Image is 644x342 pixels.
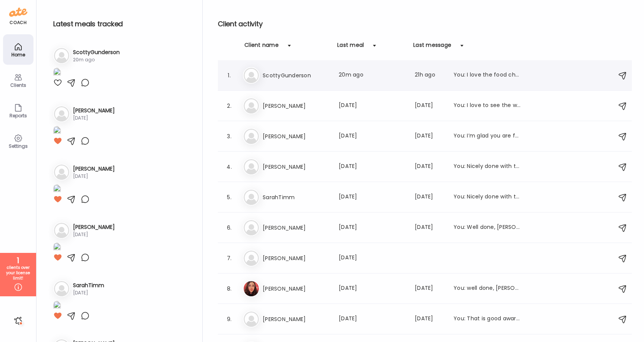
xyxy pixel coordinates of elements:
h3: [PERSON_NAME] [263,132,330,141]
div: [DATE] [339,254,406,263]
div: 6. [225,223,234,232]
img: bg-avatar-default.svg [244,68,259,83]
div: [DATE] [415,315,444,324]
div: [DATE] [339,132,406,141]
img: bg-avatar-default.svg [244,251,259,266]
div: [DATE] [73,173,115,180]
img: bg-avatar-default.svg [54,106,69,121]
div: 1 [3,256,33,265]
h2: Client activity [218,18,632,30]
div: 9. [225,315,234,324]
img: bg-avatar-default.svg [54,223,69,238]
img: ate [9,6,27,18]
div: 8. [225,284,234,293]
img: bg-avatar-default.svg [244,159,259,174]
h3: ScottyGunderson [73,48,120,56]
h3: [PERSON_NAME] [263,162,330,171]
h3: [PERSON_NAME] [263,315,330,324]
h3: SarahTimm [263,193,330,202]
img: avatars%2FQHAFELJ0yHUsHMN7bhC6Wfczivy2 [244,281,259,296]
div: [DATE] [73,115,115,121]
div: You: I love to see the water and coffee intake! Well done, [PERSON_NAME]! [454,101,520,110]
h3: [PERSON_NAME] [73,107,115,115]
div: 4. [225,162,234,171]
div: [DATE] [339,223,406,232]
div: Last message [413,41,451,53]
div: You: well done, [PERSON_NAME]! How did this make you feel? [454,284,520,293]
img: images%2FISSPDGY3ruZRjy4TtryHocQ3gcu1%2FdRSjBwKaF7cjai8Yp9pA%2F4LB9d43LYdCW3qFvwm6j_1080 [53,301,61,311]
div: [DATE] [339,193,406,202]
img: bg-avatar-default.svg [244,312,259,327]
div: 1. [225,71,234,80]
img: images%2FUgwkWIjG9iYzodtxcrPPVWJHwXD2%2FrjnZdRoO7jf5WT8KKabD%2FqO5emZKFVZ0dKoEUu3fO_1080 [53,243,61,253]
div: clients over your license limit! [3,265,33,281]
div: coach [10,19,27,26]
img: bg-avatar-default.svg [244,220,259,235]
div: You: I’m glad you are feeling better! You’ve got this, [PERSON_NAME]! [454,132,520,141]
div: 20m ago [73,56,120,63]
div: [DATE] [339,315,406,324]
div: [DATE] [415,284,444,293]
h3: ScottyGunderson [263,71,330,80]
div: 3. [225,132,234,141]
div: You: That is good awarness that you did not want to eat bar. [454,315,520,324]
div: [DATE] [415,101,444,110]
div: You: Well done, [PERSON_NAME]! How did this meal feel for you? [454,223,520,232]
img: bg-avatar-default.svg [54,48,69,63]
div: You: Nicely done with the timing of your meals [PERSON_NAME]! [454,193,520,202]
img: bg-avatar-default.svg [54,165,69,180]
div: [DATE] [415,193,444,202]
img: images%2FzQ5g1FvQJMfBmT8sIb5dmpNqljh2%2F07Ii9RK033mPO1L2iHcT%2FhBKkMGcEoOYnl5byyim4_1080 [53,184,61,195]
div: You: Nicely done with the 40 ounces of water! [454,162,520,171]
div: 21h ago [415,71,444,80]
div: Reports [5,113,32,118]
h3: [PERSON_NAME] [73,165,115,173]
h2: Latest meals tracked [53,18,190,30]
div: 7. [225,254,234,263]
div: Last meal [337,41,364,53]
div: [DATE] [415,223,444,232]
div: [DATE] [73,231,115,238]
div: 5. [225,193,234,202]
div: [DATE] [339,284,406,293]
img: bg-avatar-default.svg [244,98,259,113]
div: [DATE] [415,162,444,171]
img: bg-avatar-default.svg [244,129,259,144]
h3: [PERSON_NAME] [263,284,330,293]
div: Home [5,52,32,57]
div: You: I love the food choices, [PERSON_NAME]! You are doing a wonderful job of eating consistently... [454,71,520,80]
img: images%2FUYNFhGaY4kTilLxzoeedoRnGsdj1%2FiYA9qS38BjIBMELDGFpx%2FWh01Gimyz4jGWpORQwGU_1080 [53,68,61,78]
div: 2. [225,101,234,110]
div: [DATE] [415,132,444,141]
h3: [PERSON_NAME] [73,223,115,231]
div: [DATE] [339,162,406,171]
h3: [PERSON_NAME] [263,223,330,232]
h3: SarahTimm [73,281,104,289]
div: Client name [244,41,279,53]
h3: [PERSON_NAME] [263,101,330,110]
div: [DATE] [73,289,104,296]
div: Clients [5,83,32,88]
img: images%2FYdAQREGEP4TPwJms0ec0FbdMFOJ2%2FzYZIUL1H5N4U8FVjZjUe%2F0RxTnlFtwrImLAfAGPBk_1080 [53,126,61,136]
h3: [PERSON_NAME] [263,254,330,263]
img: bg-avatar-default.svg [244,190,259,205]
div: Settings [5,144,32,149]
div: 20m ago [339,71,406,80]
div: [DATE] [339,101,406,110]
img: bg-avatar-default.svg [54,281,69,296]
